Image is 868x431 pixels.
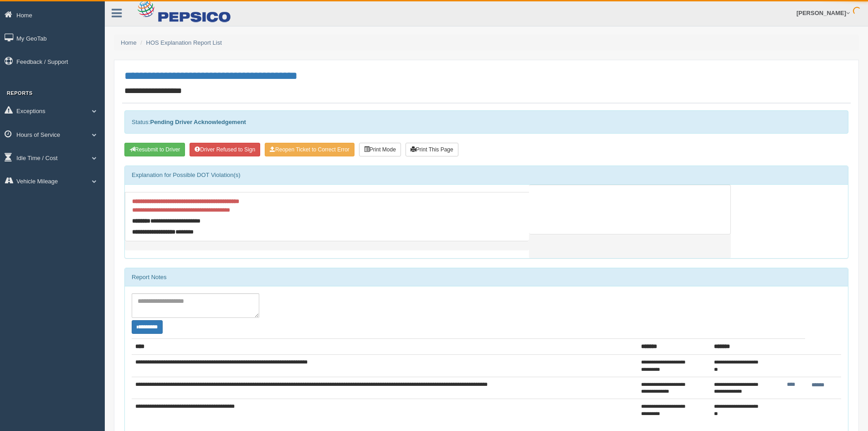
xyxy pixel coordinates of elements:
div: Explanation for Possible DOT Violation(s) [125,166,848,184]
button: Reopen Ticket [265,143,354,156]
button: Print Mode [359,143,401,156]
button: Resubmit To Driver [124,143,185,156]
button: Change Filter Options [132,320,163,334]
div: Status: [124,110,848,134]
a: HOS Explanation Report List [146,39,222,46]
a: Home [121,39,137,46]
button: Driver Refused to Sign [190,143,260,156]
div: Report Notes [125,268,848,286]
button: Print This Page [406,143,458,156]
strong: Pending Driver Acknowledgement [150,119,246,125]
